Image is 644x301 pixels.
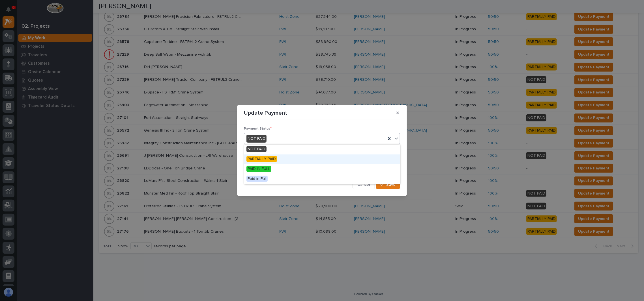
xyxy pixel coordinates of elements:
span: Payment Status [244,127,272,130]
p: Update Payment [244,110,287,116]
span: PAID IN FULL [246,166,271,172]
span: PARTIALLY PAID [246,156,277,162]
span: NOT PAID [246,146,267,152]
button: Save [376,180,400,189]
button: Cancel [353,180,375,189]
div: Paid in Full [244,174,400,184]
span: Save [386,182,396,187]
span: Cancel [357,182,370,187]
div: PAID IN FULL [244,164,400,174]
div: PARTIALLY PAID [244,154,400,164]
div: NOT PAID [244,145,400,154]
span: Paid in Full [246,176,268,182]
div: NOT PAID [246,135,267,143]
